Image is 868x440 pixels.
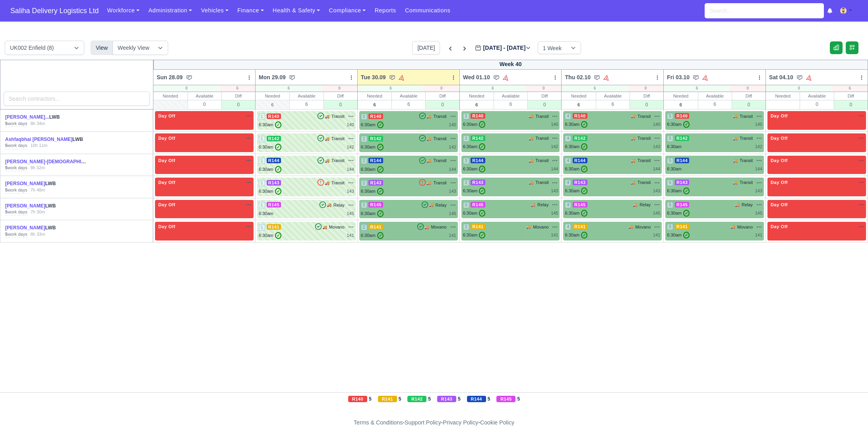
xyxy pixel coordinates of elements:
[740,113,753,120] span: Transit
[551,121,558,128] div: 140
[268,3,325,18] a: Health & Safety
[732,92,765,100] div: Diff
[475,43,531,53] label: [DATE] - [DATE]
[479,121,485,128] span: ✓
[377,210,384,217] span: ✓
[433,180,446,186] span: Transit
[267,136,281,141] span: R142
[91,41,113,55] div: View
[667,73,690,81] span: Fri 03.10
[275,166,281,173] span: ✓
[698,100,732,108] div: 6
[361,113,367,120] span: 2
[426,113,431,119] span: 🚚
[31,121,45,127] div: 8h 34m
[529,158,533,164] span: 🚚
[565,113,571,119] span: 4
[5,114,49,120] a: [PERSON_NAME]...
[573,113,587,119] span: R140
[347,188,354,195] div: 143
[675,224,690,229] span: R141
[333,202,345,209] span: Relay
[222,100,255,109] div: 0
[667,135,673,142] span: 5
[653,166,660,172] div: 144
[471,113,485,119] span: R140
[426,158,431,164] span: 🚚
[637,157,651,164] span: Transit
[769,113,789,119] span: Day Off
[449,188,456,195] div: 143
[5,165,27,171] div: work days
[667,210,690,217] div: 6:30am
[733,158,738,164] span: 🚚
[463,113,469,119] span: 3
[5,188,8,192] strong: 5
[361,166,384,173] div: 6:30am
[705,3,824,18] input: Search...
[463,73,490,81] span: Wed 01.10
[361,158,367,164] span: 2
[551,166,558,172] div: 144
[675,202,690,207] span: R145
[565,180,571,186] span: 4
[565,224,571,230] span: 4
[667,121,690,128] div: 6:30am
[5,137,72,142] a: Ashfaqbhai [PERSON_NAME]
[463,135,469,142] span: 3
[698,92,732,100] div: Available
[667,143,682,150] div: 6:30am
[5,165,8,170] strong: 5
[769,135,789,141] span: Day Off
[324,100,357,109] div: 0
[5,203,45,209] a: [PERSON_NAME]
[4,92,150,106] input: Search contractors...
[633,202,637,208] span: 🚚
[832,85,868,92] div: 6
[551,143,558,150] div: 142
[742,201,753,208] span: Relay
[635,224,651,231] span: Movano
[31,209,45,215] div: 7h 30m
[755,143,762,150] div: 142
[377,188,384,195] span: ✓
[157,135,177,141] span: Day Off
[479,210,485,217] span: ✓
[639,201,651,208] span: Relay
[331,113,345,120] span: Transit
[449,210,456,217] div: 145
[533,224,548,231] span: Movano
[424,85,459,92] div: 0
[426,92,459,100] div: Diff
[256,92,289,100] div: Needed
[5,143,27,149] div: work days
[494,100,527,108] div: 6
[494,92,527,100] div: Available
[368,113,383,119] span: R140
[449,166,456,173] div: 144
[683,210,690,217] span: ✓
[463,224,469,230] span: 3
[327,202,331,208] span: 🚚
[426,180,431,186] span: 🚚
[267,180,281,186] span: R143
[667,202,673,208] span: 5
[737,224,753,231] span: Movano
[664,92,697,100] div: Needed
[426,136,431,142] span: 🚚
[405,419,441,426] a: Support Policy
[735,202,740,208] span: 🚚
[529,135,533,141] span: 🚚
[730,224,735,230] span: 🚚
[460,85,526,92] div: 6
[233,3,268,18] a: Finance
[368,158,383,163] span: R144
[368,202,383,207] span: R145
[5,209,8,214] strong: 5
[267,202,281,207] span: R145
[377,121,384,128] span: ✓
[471,202,485,207] span: R145
[259,180,265,186] span: 1
[732,100,765,109] div: 0
[463,180,469,186] span: 3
